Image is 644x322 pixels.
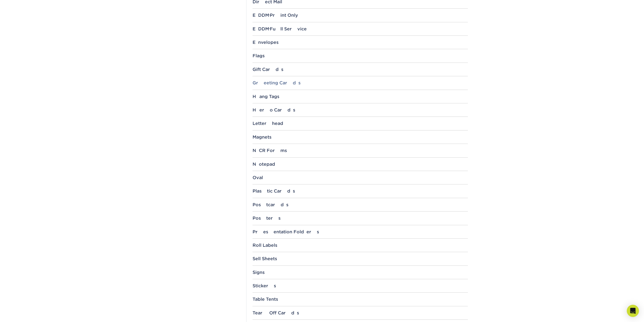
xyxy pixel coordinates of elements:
div: Table Tents [253,297,468,302]
div: Flags [253,53,468,58]
div: Hang Tags [253,94,468,99]
div: Magnets [253,135,468,140]
small: ® [269,28,270,30]
div: Posters [253,216,468,221]
div: Presentation Folders [253,229,468,234]
div: EDDM Full Service [253,26,468,31]
div: NCR Forms [253,148,468,153]
div: Sell Sheets [253,256,468,261]
div: Plastic Cards [253,188,468,194]
div: Tear Off Cards [253,310,468,315]
div: Notepad [253,162,468,167]
div: Greeting Cards [253,80,468,85]
iframe: Google Customer Reviews [1,307,43,320]
div: EDDM Print Only [253,13,468,18]
div: Open Intercom Messenger [627,305,639,317]
small: ® [269,14,270,16]
div: Signs [253,270,468,275]
div: Gift Cards [253,67,468,72]
div: Hero Cards [253,107,468,112]
div: Postcards [253,202,468,207]
div: Roll Labels [253,243,468,248]
div: Letterhead [253,121,468,126]
div: Stickers [253,283,468,288]
div: Oval [253,175,468,180]
div: Envelopes [253,40,468,45]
